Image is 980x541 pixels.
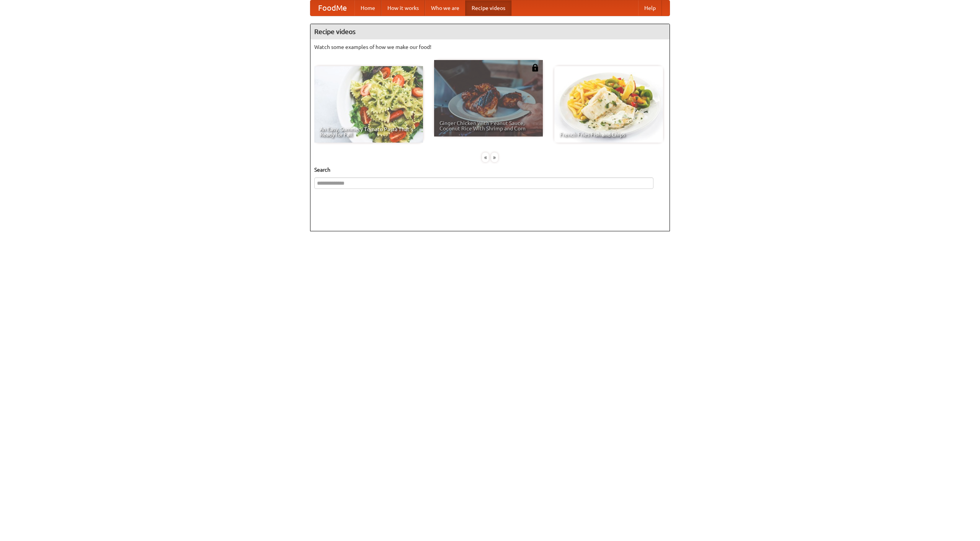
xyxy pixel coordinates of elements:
[560,132,658,137] span: French Fries Fish and Chips
[425,0,465,16] a: Who we are
[314,166,666,174] h5: Search
[314,66,423,143] a: An Easy, Summery Tomato Pasta That's Ready for Fall
[531,64,539,71] img: 483408.png
[320,127,418,137] span: An Easy, Summery Tomato Pasta That's Ready for Fall
[314,43,666,51] p: Watch some examples of how we make our food!
[381,0,425,16] a: How it works
[482,153,489,162] div: «
[310,24,670,39] h4: Recipe videos
[554,66,663,143] a: French Fries Fish and Chips
[310,0,354,16] a: FoodMe
[465,0,511,16] a: Recipe videos
[638,0,662,16] a: Help
[354,0,381,16] a: Home
[491,153,498,162] div: »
